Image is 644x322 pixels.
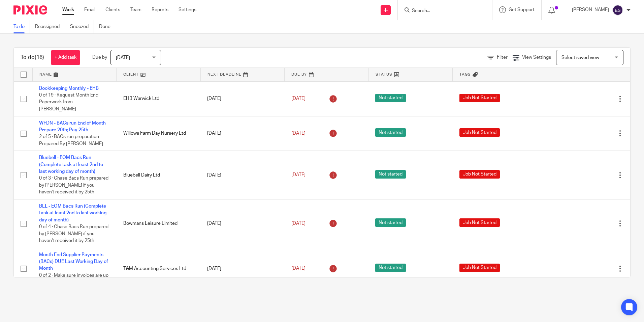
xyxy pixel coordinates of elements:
a: Team [130,6,141,13]
span: Tags [459,73,471,76]
a: WFDN - BACs run End of Month Prepare 20th; Pay 25th [39,121,106,132]
a: Settings [179,6,196,13]
img: Pixie [13,5,47,15]
span: Job Not Started [459,170,500,179]
td: Willows Farm Day Nursery Ltd [117,116,201,151]
td: EHB Warwick Ltd [117,81,201,116]
a: Bookkeeping Monthly - EHB [39,86,99,91]
a: Bluebell - EOM Bacs Run (Complete task at least 2nd to last working day of month) [39,155,103,174]
img: svg%3E [612,5,623,16]
td: Bowmans Leisure Limited [117,199,201,248]
span: Job Not Started [459,218,500,227]
span: Not started [375,170,406,179]
a: Email [84,6,95,13]
a: + Add task [51,50,80,65]
a: To do [13,20,30,33]
span: 0 of 2 · Make sure invoices are up to date [39,273,108,285]
span: Select saved view [561,55,599,60]
span: View Settings [522,55,551,60]
p: Due by [92,54,107,61]
td: [DATE] [200,151,285,199]
td: [DATE] [200,116,285,151]
span: Not started [375,128,406,137]
span: [DATE] [291,131,305,136]
span: 0 of 4 · Chase Bacs Run prepared by [PERSON_NAME] if you haven't received it by 25th [39,224,108,243]
span: [DATE] [116,55,130,60]
p: [PERSON_NAME] [572,6,609,13]
span: [DATE] [291,221,305,226]
span: Not started [375,218,406,227]
a: Done [99,20,116,33]
span: 0 of 19 · Request Month End Paperwork from [PERSON_NAME] [39,93,98,111]
a: BLL - EOM Bacs Run (Complete task at least 2nd to last working day of month) [39,204,106,222]
a: Snoozed [70,20,94,33]
a: Work [62,6,74,13]
a: Month End Supplier Payments (BACs) DUE Last Working Day of Month [39,252,108,271]
span: 2 of 5 · BACs run preparation - Prepared By [PERSON_NAME] [39,134,103,146]
td: Bluebell Dairy Ltd [117,151,201,199]
td: T&M Accounting Services Ltd [117,248,201,289]
span: Job Not Started [459,128,500,137]
span: [DATE] [291,172,305,177]
span: Job Not Started [459,264,500,272]
span: (16) [35,55,44,60]
a: Reassigned [35,20,65,33]
span: Not started [375,94,406,102]
span: Not started [375,264,406,272]
td: [DATE] [200,199,285,248]
span: 0 of 3 · Chase Bacs Run prepared by [PERSON_NAME] if you haven't received it by 25th [39,176,108,195]
span: Job Not Started [459,94,500,102]
a: Reports [152,6,168,13]
td: [DATE] [200,248,285,289]
a: Clients [105,6,120,13]
td: [DATE] [200,81,285,116]
span: Filter [497,55,508,60]
span: [DATE] [291,96,305,101]
span: [DATE] [291,266,305,271]
span: Get Support [509,7,535,12]
input: Search [411,8,472,14]
h1: To do [21,54,44,61]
